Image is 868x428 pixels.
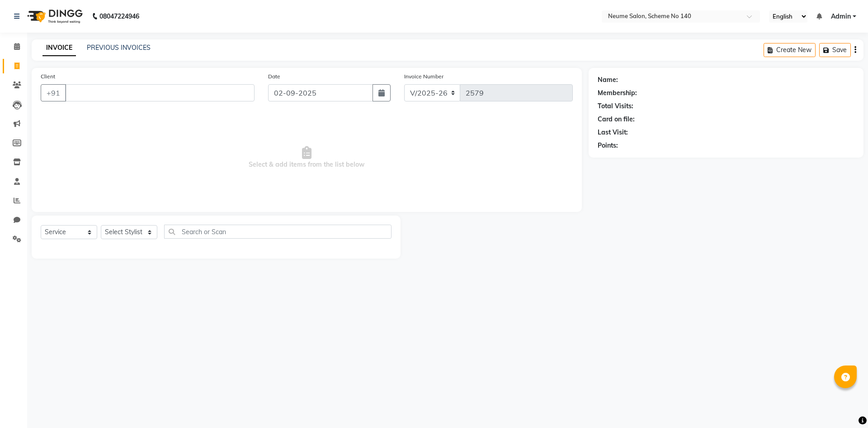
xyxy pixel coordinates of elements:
button: Save [819,43,851,57]
span: Select & add items from the list below [41,112,573,203]
div: Total Visits: [598,101,633,111]
b: 08047224946 [99,4,139,29]
a: PREVIOUS INVOICES [87,43,151,52]
img: logo [23,4,85,29]
label: Client [41,72,55,81]
input: Search or Scan [164,225,392,239]
iframe: chat widget [830,392,859,419]
a: INVOICE [42,40,76,56]
button: Create New [764,43,816,57]
div: Membership: [598,88,637,98]
label: Invoice Number [404,72,443,81]
div: Points: [598,141,618,150]
div: Last Visit: [598,128,628,137]
div: Name: [598,75,618,85]
input: Search by Name/Mobile/Email/Code [65,84,255,101]
div: Card on file: [598,115,635,124]
span: Admin [831,12,851,21]
button: +91 [41,84,66,101]
label: Date [268,72,280,81]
